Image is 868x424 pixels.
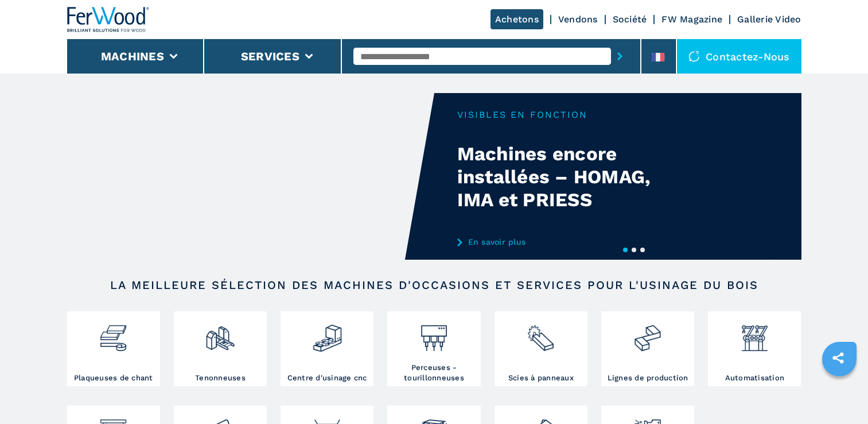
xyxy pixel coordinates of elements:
div: Contactez-nous [677,39,801,74]
img: foratrici_inseritrici_2.png [419,314,449,353]
h2: LA MEILLEURE SÉLECTION DES MACHINES D'OCCASIONS ET SERVICES POUR L'USINAGE DU BOIS [104,278,765,292]
button: 2 [632,248,636,252]
img: automazione.png [739,314,770,353]
button: 1 [623,248,628,252]
a: Centre d'usinage cnc [281,311,373,386]
a: Scies à panneaux [495,311,587,386]
h3: Scies à panneaux [508,373,574,383]
h3: Centre d'usinage cnc [287,373,367,383]
button: Services [241,49,299,63]
video: Your browser does not support the video tag. [67,93,434,260]
iframe: Chat [819,372,859,415]
a: Plaqueuses de chant [67,311,160,386]
button: 3 [640,248,645,252]
img: linee_di_produzione_2.png [632,314,663,353]
img: Ferwood [67,7,150,32]
a: En savoir plus [457,237,682,246]
a: Société [613,14,647,25]
a: sharethis [824,344,853,372]
a: FW Magazine [661,14,722,25]
a: Tenonneuses [174,311,267,386]
a: Achetons [491,9,543,29]
img: Contactez-nous [688,51,700,62]
button: submit-button [611,43,629,70]
img: sezionatrici_2.png [526,314,556,353]
a: Perceuses - tourillonneuses [387,311,480,386]
img: bordatrici_1.png [98,314,129,353]
h3: Automatisation [725,373,785,383]
h3: Tenonneuses [195,373,246,383]
img: squadratrici_2.png [205,314,235,353]
img: centro_di_lavoro_cnc_2.png [312,314,342,353]
h3: Lignes de production [608,373,688,383]
button: Machines [101,49,164,63]
a: Gallerie Video [737,14,801,25]
h3: Plaqueuses de chant [74,373,153,383]
a: Vendons [558,14,598,25]
h3: Perceuses - tourillonneuses [390,363,477,383]
a: Automatisation [708,311,801,386]
a: Lignes de production [601,311,694,386]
